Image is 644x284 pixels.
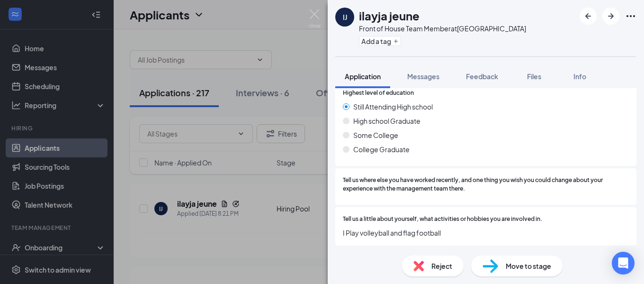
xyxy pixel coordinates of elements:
svg: Ellipses [625,10,636,22]
div: Front of House Team Member at [GEOGRAPHIC_DATA] [359,24,526,33]
span: Reject [431,261,452,271]
span: Still Attending High school [353,101,433,112]
span: Highest level of education [343,89,414,98]
span: Tell us a little about yourself, what activities or hobbies you are involved in. [343,215,542,224]
span: High school Graduate [353,116,420,126]
span: Messages [407,72,439,81]
svg: ArrowRight [605,10,617,22]
button: ArrowLeftNew [580,8,597,25]
svg: ArrowLeftNew [582,10,594,22]
button: PlusAdd a tag [359,36,401,46]
span: I Play volleyball and flag football [343,228,629,238]
span: Tell us where else you have worked recently, and one thing you wish you could change about your e... [343,176,629,194]
span: Move to stage [506,261,551,271]
h1: ilayja jeune [359,8,420,24]
svg: Plus [393,38,399,44]
span: Application [345,72,381,81]
span: Feedback [466,72,498,81]
div: IJ [343,12,347,22]
span: Info [573,72,586,81]
span: Some College [353,130,398,140]
span: College Graduate [353,144,410,155]
span: Files [527,72,541,81]
div: Open Intercom Messenger [612,252,635,275]
button: ArrowRight [602,8,619,25]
